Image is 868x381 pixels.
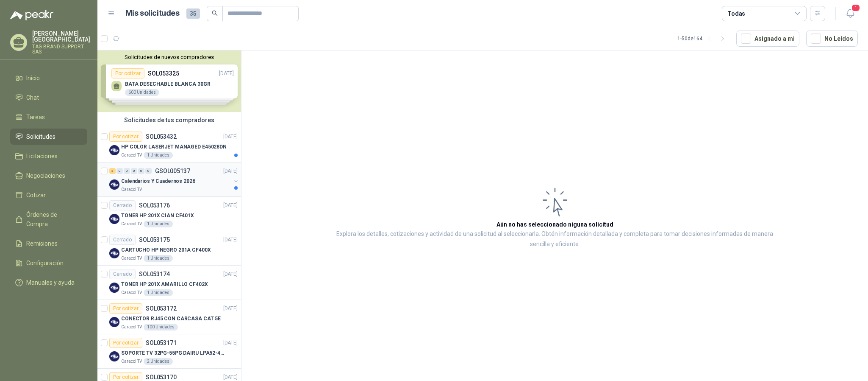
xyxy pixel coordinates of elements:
[146,134,177,140] p: SOL053432
[121,280,208,289] p: TONER HP 201X AMARILLO CF402X
[109,166,239,193] a: 3 0 0 0 0 0 GSOL005137[DATE] Company LogoCalendarios Y Cuadernos 2026Caracol TV
[10,235,87,252] a: Remisiones
[144,152,173,159] div: 1 Unidades
[32,31,90,42] p: [PERSON_NAME] [GEOGRAPHIC_DATA]
[26,239,58,248] span: Remisiones
[851,4,860,12] span: 1
[223,133,238,141] p: [DATE]
[155,168,190,174] p: GSOL005137
[109,168,116,174] div: 3
[121,358,142,365] p: Caracol TV
[146,340,177,346] p: SOL053171
[109,338,142,348] div: Por cotizar
[109,235,136,245] div: Cerrado
[144,255,173,262] div: 1 Unidades
[97,50,241,112] div: Solicitudes de nuevos compradoresPor cotizarSOL053325[DATE] BATA DESECHABLE BLANCA 30GR600 Unidad...
[109,145,119,155] img: Company Logo
[26,171,65,180] span: Negociaciones
[10,275,87,291] a: Manuales y ayuda
[677,32,729,45] div: 1 - 50 de 164
[109,351,119,361] img: Company Logo
[97,112,241,128] div: Solicitudes de tus compradores
[10,70,87,86] a: Inicio
[97,197,241,231] a: CerradoSOL053176[DATE] Company LogoTONER HP 201X CIAN CF401XCaracol TV1 Unidades
[121,152,142,159] p: Caracol TV
[32,44,90,54] p: TAG BRAND SUPPORT SAS
[26,210,79,229] span: Órdenes de Compra
[124,168,130,174] div: 0
[109,179,119,190] img: Company Logo
[10,187,87,203] a: Cotizar
[131,168,137,174] div: 0
[223,167,238,175] p: [DATE]
[97,300,241,334] a: Por cotizarSOL053172[DATE] Company LogoCONECTOR RJ45 CON CARCASA CAT 5ECaracol TV100 Unidades
[109,132,142,142] div: Por cotizar
[145,168,152,174] div: 0
[139,271,170,277] p: SOL053174
[843,6,858,21] button: 1
[26,73,40,83] span: Inicio
[121,315,221,323] p: CONECTOR RJ45 CON CARCASA CAT 5E
[10,10,53,20] img: Logo peakr
[212,10,218,16] span: search
[186,8,200,19] span: 35
[138,168,144,174] div: 0
[223,270,238,278] p: [DATE]
[26,278,75,287] span: Manuales y ayuda
[10,129,87,145] a: Solicitudes
[116,168,123,174] div: 0
[121,246,211,254] p: CARTUCHO HP NEGRO 201A CF400X
[26,132,55,141] span: Solicitudes
[727,9,745,18] div: Todas
[139,237,170,243] p: SOL053175
[109,248,119,258] img: Company Logo
[10,255,87,271] a: Configuración
[26,151,58,161] span: Licitaciones
[806,31,858,47] button: No Leídos
[121,221,142,227] p: Caracol TV
[121,324,142,331] p: Caracol TV
[736,31,799,47] button: Asignado a mi
[97,231,241,266] a: CerradoSOL053175[DATE] Company LogoCARTUCHO HP NEGRO 201A CF400XCaracol TV1 Unidades
[10,90,87,106] a: Chat
[97,334,241,369] a: Por cotizarSOL053171[DATE] Company LogoSOPORTE TV 32PG-55PG DAIRU LPA52-446KIT2Caracol TV2 Unidades
[144,324,178,331] div: 100 Unidades
[109,269,136,279] div: Cerrado
[109,303,142,314] div: Por cotizar
[125,7,180,20] h1: Mis solicitudes
[121,212,194,220] p: TONER HP 201X CIAN CF401X
[121,289,142,296] p: Caracol TV
[10,109,87,125] a: Tareas
[26,190,46,200] span: Cotizar
[109,214,119,224] img: Company Logo
[10,148,87,164] a: Licitaciones
[144,289,173,296] div: 1 Unidades
[26,258,64,268] span: Configuración
[121,349,227,357] p: SOPORTE TV 32PG-55PG DAIRU LPA52-446KIT2
[496,220,613,229] h3: Aún no has seleccionado niguna solicitud
[146,305,177,311] p: SOL053172
[144,221,173,227] div: 1 Unidades
[121,143,227,151] p: HP COLOR LASERJET MANAGED E45028DN
[26,112,45,122] span: Tareas
[26,93,39,102] span: Chat
[109,317,119,327] img: Company Logo
[139,202,170,208] p: SOL053176
[146,374,177,380] p: SOL053170
[109,200,136,210] div: Cerrado
[223,236,238,244] p: [DATE]
[144,358,173,365] div: 2 Unidades
[109,283,119,293] img: Company Logo
[97,128,241,162] a: Por cotizarSOL053432[DATE] Company LogoHP COLOR LASERJET MANAGED E45028DNCaracol TV1 Unidades
[121,255,142,262] p: Caracol TV
[101,54,238,60] button: Solicitudes de nuevos compradores
[10,168,87,184] a: Negociaciones
[97,266,241,300] a: CerradoSOL053174[DATE] Company LogoTONER HP 201X AMARILLO CF402XCaracol TV1 Unidades
[223,305,238,313] p: [DATE]
[223,202,238,210] p: [DATE]
[121,177,195,185] p: Calendarios Y Cuadernos 2026
[223,339,238,347] p: [DATE]
[121,186,142,193] p: Caracol TV
[326,229,783,249] p: Explora los detalles, cotizaciones y actividad de una solicitud al seleccionarla. Obtén informaci...
[10,207,87,232] a: Órdenes de Compra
